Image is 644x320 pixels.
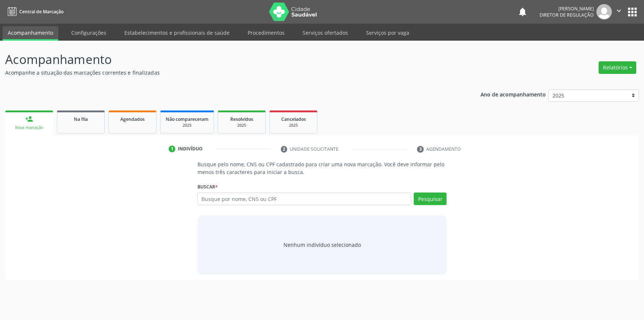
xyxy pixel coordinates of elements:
p: Busque pelo nome, CNS ou CPF cadastrado para criar uma nova marcação. Você deve informar pelo men... [197,160,447,176]
span: Resolvidos [230,116,253,122]
p: Ano de acompanhamento [481,89,546,99]
div: Nova marcação [10,125,48,130]
span: Diretor de regulação [540,12,594,18]
img: img [596,4,612,20]
div: [PERSON_NAME] [540,6,594,12]
label: Buscar [197,181,218,193]
button: Pesquisar [414,193,447,205]
span: Cancelados [281,116,306,122]
div: Indivíduo [178,146,203,152]
p: Acompanhamento [5,50,449,69]
button: notifications [517,7,528,17]
span: Agendados [120,116,145,122]
span: Na fila [74,116,88,122]
span: Central de Marcação [19,8,63,15]
div: person_add [25,115,33,123]
div: 2025 [166,123,209,128]
div: Nenhum indivíduo selecionado [283,241,361,249]
div: 2025 [223,123,260,128]
a: Serviços por vaga [361,26,414,39]
div: 2025 [275,123,312,128]
button: apps [626,6,639,18]
button:  [612,4,626,20]
button: Relatórios [599,61,636,74]
p: Acompanhe a situação das marcações correntes e finalizadas [5,69,449,76]
a: Procedimentos [242,26,290,39]
a: Estabelecimentos e profissionais de saúde [119,26,235,39]
a: Serviços ofertados [297,26,353,39]
a: Configurações [66,26,111,39]
i:  [615,7,623,15]
a: Central de Marcação [5,6,63,18]
a: Acompanhamento [3,26,58,41]
div: 1 [169,146,175,152]
input: Busque por nome, CNS ou CPF [197,193,411,205]
span: Não compareceram [166,116,209,122]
